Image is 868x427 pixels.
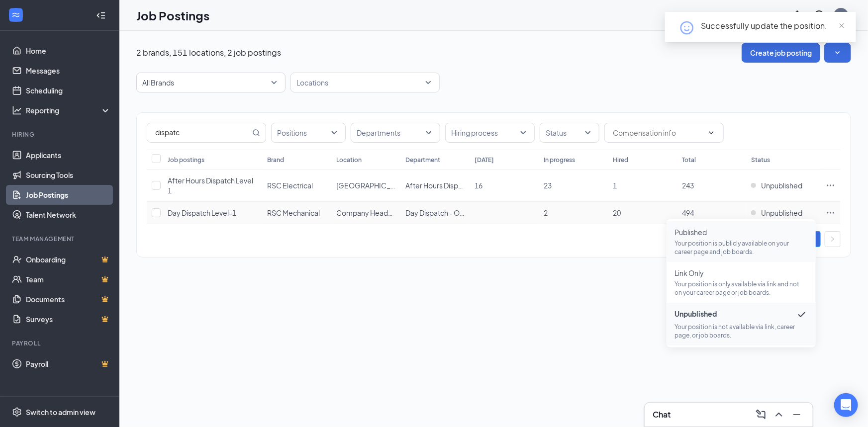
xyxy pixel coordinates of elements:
input: Compensation info [613,127,703,138]
button: ChevronUp [771,407,787,423]
span: After Hours Dispatch - Office [405,181,499,190]
div: Hiring [12,130,109,139]
span: 243 [682,181,694,190]
td: Company Headquarters [331,202,400,224]
a: Scheduling [26,81,111,100]
svg: ChevronUp [773,409,785,421]
h3: Chat [653,409,671,420]
button: Minimize [789,407,805,423]
a: Home [26,41,111,61]
a: Messages [26,61,111,81]
a: Talent Network [26,205,111,225]
td: RSC Electrical [262,170,331,202]
p: Your position is publicly available on your career page and job boards. [675,239,808,256]
span: 494 [682,208,694,217]
span: [GEOGRAPHIC_DATA], [GEOGRAPHIC_DATA] [336,181,484,190]
div: Successfully update the position. [701,20,844,32]
span: Company Headquarters [336,208,416,217]
div: Team Management [12,235,109,243]
svg: Notifications [791,9,803,21]
input: Search job postings [147,123,250,142]
span: Day Dispatch Level-1 [168,208,236,217]
svg: Checkmark [796,309,808,321]
th: In progress [539,150,608,170]
svg: WorkstreamLogo [11,10,21,20]
span: Link Only [675,268,808,278]
svg: QuestionInfo [813,9,825,21]
div: MF [837,11,846,19]
div: Payroll [12,339,109,347]
div: Reporting [26,105,111,115]
button: SmallChevronDown [824,43,851,63]
svg: SmallChevronDown [833,48,843,58]
a: OnboardingCrown [26,250,111,269]
td: Day Dispatch - Office [400,202,470,224]
span: RSC Mechanical [267,208,320,217]
div: Department [405,156,440,164]
p: All Brands [142,78,174,87]
span: Unpublished [761,180,802,190]
span: Day Dispatch - Office [405,208,475,217]
div: Brand [267,156,284,164]
a: TeamCrown [26,269,111,289]
a: Sourcing Tools [26,165,111,185]
span: After Hours Dispatch Level 1 [168,176,253,195]
span: 16 [475,181,482,190]
button: ComposeMessage [753,407,769,423]
a: SurveysCrown [26,309,111,329]
span: 2 [544,208,548,217]
svg: Minimize [791,409,803,421]
div: Job postings [168,156,204,164]
td: After Hours Dispatch - Office [400,170,470,202]
h1: Job Postings [136,7,209,24]
th: Hired [608,150,677,170]
span: 23 [544,181,552,190]
svg: ComposeMessage [755,409,767,421]
span: right [830,236,836,242]
div: Open Intercom Messenger [834,393,858,417]
p: Your position is only available via link and not on your career page or job boards. [675,280,808,297]
span: 1 [613,181,617,190]
svg: Settings [12,407,22,417]
svg: Collapse [96,10,106,20]
span: Unpublished [761,208,802,218]
span: 20 [613,208,621,217]
a: DocumentsCrown [26,289,111,309]
div: Switch to admin view [26,407,96,417]
div: Location [336,156,362,164]
span: RSC Electrical [267,181,313,190]
svg: Ellipses [826,208,836,218]
th: Total [677,150,746,170]
button: right [825,231,841,247]
span: Published [675,227,808,237]
td: Sterling Heights, MI [331,170,400,202]
th: [DATE] [470,150,539,170]
span: Unpublished [675,309,808,321]
li: Next Page [825,231,841,247]
a: Job Postings [26,185,111,205]
svg: Ellipses [826,180,836,190]
svg: Analysis [12,105,22,115]
svg: ChevronDown [707,129,715,137]
td: RSC Mechanical [262,202,331,224]
th: Status [746,150,821,170]
svg: MagnifyingGlass [252,129,260,137]
a: Applicants [26,145,111,165]
p: Your position is not available via link, career page, or job boards. [675,323,808,340]
span: close [838,22,845,29]
svg: HappyFace [679,20,695,36]
button: Create job posting [742,43,820,63]
a: PayrollCrown [26,354,111,374]
p: 2 brands, 151 locations, 2 job postings [136,47,281,58]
